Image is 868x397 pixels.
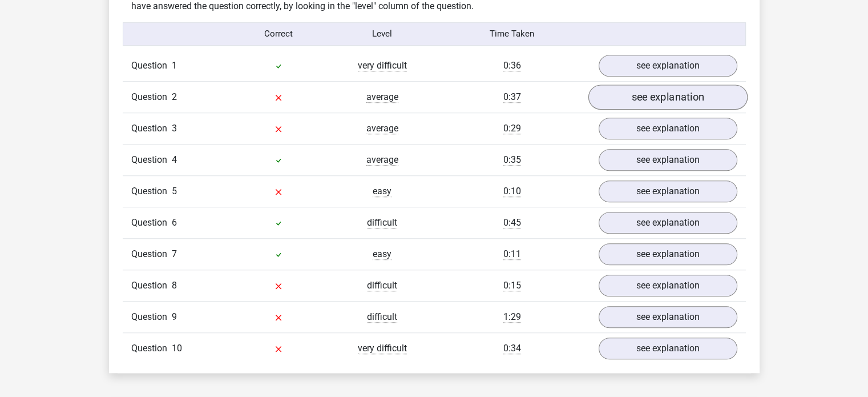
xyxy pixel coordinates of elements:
a: see explanation [599,212,737,234]
span: 4 [172,154,177,165]
span: Question [131,216,172,230]
span: average [366,123,398,134]
span: very difficult [358,343,407,354]
a: see explanation [599,149,737,171]
span: 0:37 [503,91,521,103]
span: 0:35 [503,154,521,166]
span: very difficult [358,60,407,71]
span: 0:36 [503,60,521,71]
a: see explanation [599,306,737,328]
span: 0:34 [503,343,521,354]
span: 0:45 [503,217,521,228]
span: 1:29 [503,311,521,323]
a: see explanation [599,243,737,265]
span: Question [131,279,172,292]
span: Question [131,59,172,73]
span: 8 [172,280,177,291]
span: average [366,154,398,166]
span: average [366,91,398,103]
span: difficult [367,217,397,228]
span: 9 [172,311,177,322]
span: 1 [172,60,177,71]
a: see explanation [599,55,737,77]
span: 10 [172,343,182,354]
span: 6 [172,217,177,228]
span: Question [131,90,172,104]
div: Time Taken [434,27,590,41]
div: Level [330,27,434,41]
a: see explanation [599,118,737,139]
a: see explanation [599,181,737,202]
a: see explanation [599,275,737,296]
span: difficult [367,311,397,323]
span: 0:15 [503,280,521,291]
span: difficult [367,280,397,291]
span: Question [131,153,172,167]
span: 0:10 [503,186,521,197]
div: Correct [227,27,330,41]
span: Question [131,122,172,135]
span: Question [131,247,172,261]
span: Question [131,342,172,355]
span: Question [131,310,172,324]
span: 5 [172,186,177,197]
span: easy [373,248,391,260]
span: 0:11 [503,248,521,260]
a: see explanation [599,338,737,359]
span: 2 [172,91,177,102]
span: 7 [172,248,177,259]
span: 0:29 [503,123,521,134]
span: Question [131,185,172,198]
span: easy [373,186,391,197]
a: see explanation [588,85,747,110]
span: 3 [172,123,177,134]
